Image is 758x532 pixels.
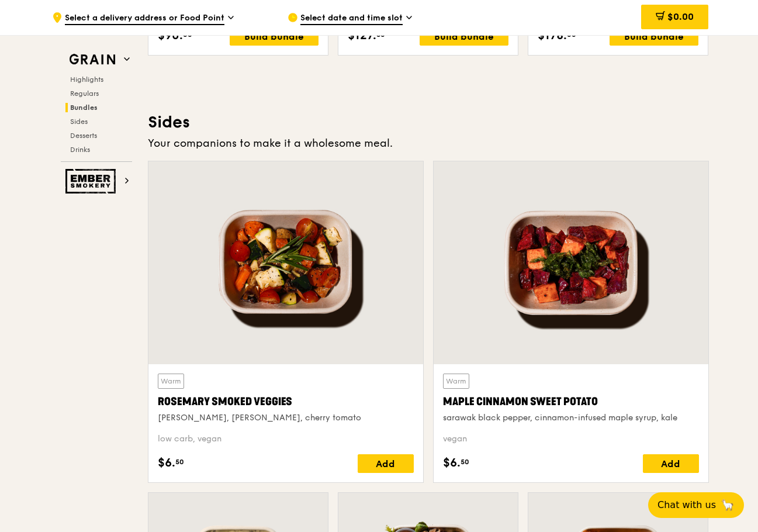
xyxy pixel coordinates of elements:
div: Build bundle [420,27,508,46]
span: Regulars [70,89,99,98]
div: Add [643,454,699,473]
span: 50 [461,457,469,467]
span: Select date and time slot [300,12,403,25]
span: Desserts [70,132,97,140]
div: vegan [443,433,699,445]
div: Rosemary Smoked Veggies [158,393,414,410]
button: Chat with us🦙 [648,492,744,518]
span: Drinks [70,146,90,154]
span: $6. [158,454,175,472]
span: Select a delivery address or Food Point [65,12,224,25]
span: 🦙 [721,498,735,512]
img: Grain web logo [65,49,119,70]
span: $6. [443,454,461,472]
span: $90. [158,27,183,44]
span: $0.00 [667,11,694,22]
div: Add [358,454,414,473]
div: low carb, vegan [158,433,414,445]
h3: Sides [148,112,709,133]
span: Chat with us [657,498,716,512]
div: sarawak black pepper, cinnamon-infused maple syrup, kale [443,412,699,424]
div: Your companions to make it a wholesome meal. [148,135,709,151]
div: [PERSON_NAME], [PERSON_NAME], cherry tomato [158,412,414,424]
div: Build bundle [230,27,319,46]
span: 50 [175,457,184,467]
span: Sides [70,118,88,126]
div: Warm [158,374,184,389]
span: $178. [538,27,567,44]
span: Bundles [70,103,98,112]
div: Warm [443,374,469,389]
span: $127. [348,27,376,44]
img: Ember Smokery web logo [65,169,119,194]
div: Build bundle [610,27,698,46]
div: Maple Cinnamon Sweet Potato [443,393,699,410]
span: Highlights [70,75,103,84]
